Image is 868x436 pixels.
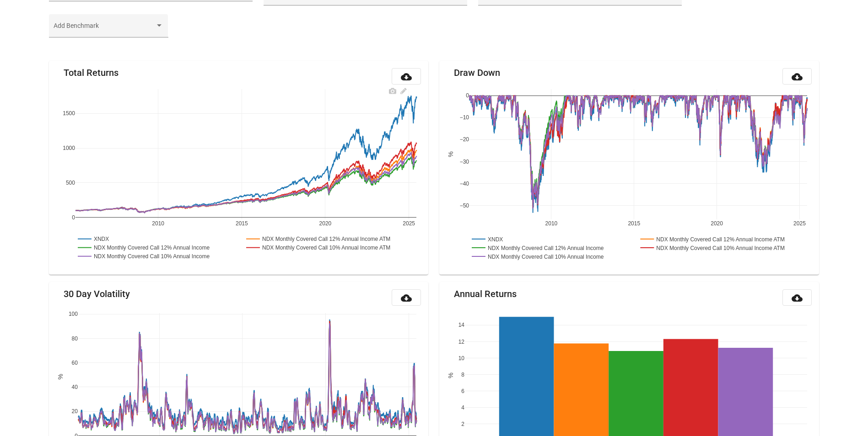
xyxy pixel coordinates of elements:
[792,71,803,82] mat-icon: cloud_download
[64,289,130,298] mat-card-title: 30 Day Volatility
[64,68,119,77] mat-card-title: Total Returns
[454,68,500,77] mat-card-title: Draw Down
[454,289,517,298] mat-card-title: Annual Returns
[792,292,803,303] mat-icon: cloud_download
[401,71,412,82] mat-icon: cloud_download
[401,292,412,303] mat-icon: cloud_download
